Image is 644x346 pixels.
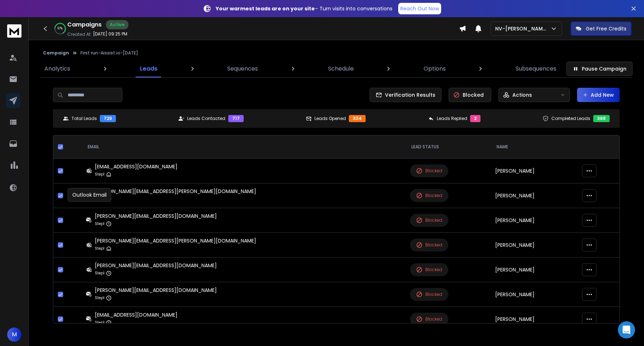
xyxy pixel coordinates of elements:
[566,62,633,76] button: Pause Campaign
[223,60,262,77] a: Sequences
[7,327,21,342] button: M
[95,294,104,302] p: Step 1
[95,262,217,269] div: [PERSON_NAME][EMAIL_ADDRESS][DOMAIN_NAME]
[106,20,128,29] div: Active
[398,3,441,14] a: Reach Out Now
[95,188,256,195] div: [PERSON_NAME][EMAIL_ADDRESS][PERSON_NAME][DOMAIN_NAME]
[67,32,92,37] p: Created At:
[95,237,256,244] div: [PERSON_NAME][EMAIL_ADDRESS][PERSON_NAME][DOMAIN_NAME]
[100,115,116,122] div: 729
[227,64,258,73] p: Sequences
[328,64,354,73] p: Schedule
[437,116,467,121] p: Leads Replied
[416,192,442,199] div: Blocked
[187,116,225,121] p: Leads Contacted
[43,50,69,56] button: Campaign
[400,5,439,12] p: Reach Out Now
[80,50,138,56] p: First run-Aissist.io-[DATE]
[82,135,406,159] th: EMAIL
[511,60,561,77] a: Subsequences
[618,321,635,338] div: Open Intercom Messenger
[58,27,63,31] p: 67 %
[424,64,446,73] p: Options
[95,270,104,277] p: Step 1
[228,115,244,122] div: 717
[416,217,442,224] div: Blocked
[95,287,217,294] div: [PERSON_NAME][EMAIL_ADDRESS][DOMAIN_NAME]
[136,60,162,77] a: Leads
[516,64,556,73] p: Subsequences
[577,88,620,102] button: Add New
[419,60,450,77] a: Options
[512,91,532,98] p: Actions
[406,135,491,159] th: LEAD STATUS
[495,25,550,32] p: NV-[PERSON_NAME]
[7,24,21,38] img: logo
[551,116,590,121] p: Completed Leads
[491,183,578,208] td: [PERSON_NAME]
[40,60,74,77] a: Analytics
[370,88,441,102] button: Verification Results
[95,319,104,326] p: Step 1
[216,5,315,12] strong: Your warmest leads are on your site
[491,208,578,233] td: [PERSON_NAME]
[491,258,578,282] td: [PERSON_NAME]
[586,25,626,32] p: Get Free Credits
[416,291,442,298] div: Blocked
[140,64,157,73] p: Leads
[491,307,578,332] td: [PERSON_NAME]
[491,159,578,183] td: [PERSON_NAME]
[95,171,104,178] p: Step 1
[95,163,177,170] div: [EMAIL_ADDRESS][DOMAIN_NAME]
[382,91,435,98] span: Verification Results
[324,60,358,77] a: Schedule
[463,91,484,98] p: Blocked
[44,64,70,73] p: Analytics
[67,20,102,29] h1: Campaigns
[491,135,578,159] th: NAME
[416,242,442,248] div: Blocked
[95,212,217,220] div: [PERSON_NAME][EMAIL_ADDRESS][DOMAIN_NAME]
[95,220,104,227] p: Step 1
[491,233,578,258] td: [PERSON_NAME]
[571,21,631,36] button: Get Free Credits
[416,316,442,322] div: Blocked
[72,191,107,198] p: Outlook Email
[416,266,442,273] div: Blocked
[470,115,480,122] div: 2
[491,282,578,307] td: [PERSON_NAME]
[314,116,346,121] p: Leads Opened
[349,115,366,122] div: 334
[72,116,97,121] p: Total Leads
[93,31,127,37] p: [DATE] 09:25 PM
[593,115,610,122] div: 368
[416,168,442,174] div: Blocked
[216,5,392,12] p: – Turn visits into conversations
[95,311,177,318] div: [EMAIL_ADDRESS][DOMAIN_NAME]
[95,245,104,252] p: Step 1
